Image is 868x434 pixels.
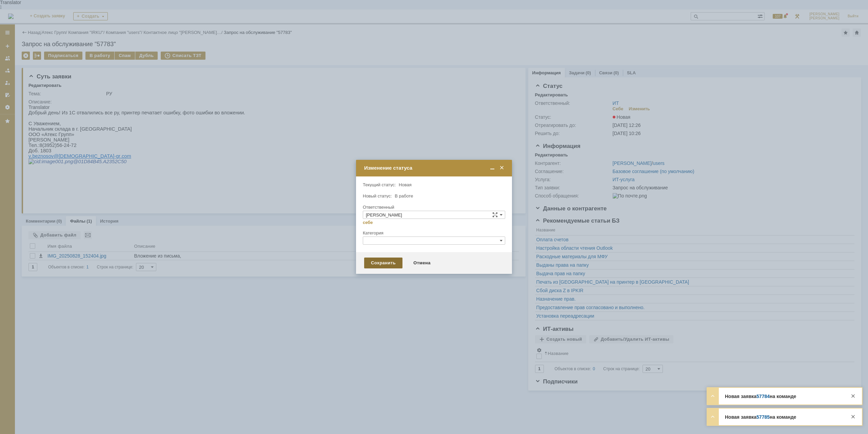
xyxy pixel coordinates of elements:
div: Закрыть [849,413,857,421]
div: Категория [363,231,504,235]
span: . [2,49,4,54]
label: Текущий статус: [363,182,396,187]
span: @ [25,49,30,54]
a: себе [363,220,373,225]
div: Развернуть [709,413,717,421]
span: В работе [395,193,413,199]
div: Ответственный [363,205,504,209]
a: 57785 [756,414,770,420]
strong: Новая заявка на команде [725,394,796,399]
div: Развернуть [709,392,717,400]
div: Закрыть [849,392,857,400]
span: . [92,49,93,54]
div: Изменение статуса [364,165,505,171]
span: - [86,49,87,54]
span: Новая [399,182,412,187]
a: 57784 [756,394,770,399]
strong: Новая заявка на команде [725,414,796,420]
span: Сложная форма [492,212,498,218]
span: Свернуть (Ctrl + M) [489,165,496,171]
label: Новый статус: [363,193,392,199]
span: Закрыть [498,165,505,171]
